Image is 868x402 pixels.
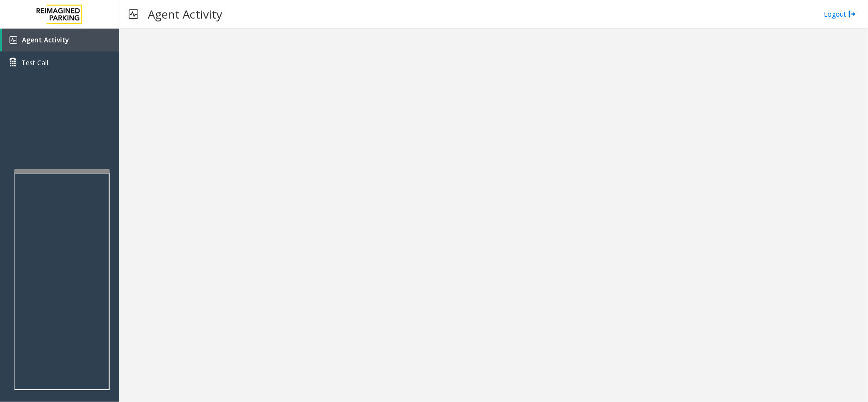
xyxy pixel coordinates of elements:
img: logout [848,9,856,19]
img: 'icon' [10,36,17,44]
span: Agent Activity [22,35,69,44]
h3: Agent Activity [143,2,227,26]
img: pageIcon [129,2,138,26]
span: Test Call [21,58,48,68]
a: Logout [824,9,856,19]
a: Agent Activity [2,29,119,51]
